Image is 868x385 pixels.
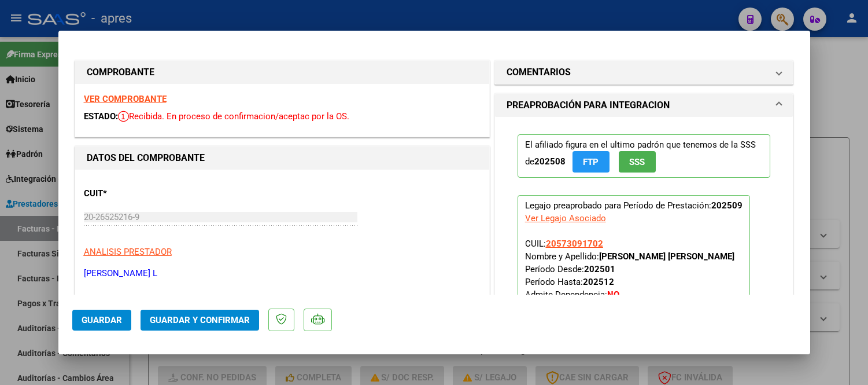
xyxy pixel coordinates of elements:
[87,152,205,163] strong: DATOS DEL COMPROBANTE
[118,111,349,122] span: Recibida. En proceso de confirmacion/aceptac por la OS.
[583,277,614,287] strong: 202512
[84,94,167,104] a: VER COMPROBANTE
[518,134,771,178] p: El afiliado figura en el ultimo padrón que tenemos de la SSS de
[711,200,743,211] strong: 202509
[84,267,481,280] p: [PERSON_NAME] L
[546,239,603,249] span: 20573091702
[572,151,610,173] button: FTP
[495,117,793,376] div: PREAPROBACIÓN PARA INTEGRACION
[518,195,750,349] p: Legajo preaprobado para Período de Prestación:
[82,315,122,325] span: Guardar
[72,310,131,331] button: Guardar
[583,157,599,167] span: FTP
[607,289,619,300] strong: NO
[507,65,571,79] h1: COMENTARIOS
[829,346,856,373] iframe: Intercom live chat
[619,151,656,173] button: SSS
[84,247,172,257] span: ANALISIS PRESTADOR
[525,239,734,313] span: CUIL: Nombre y Apellido: Período Desde: Período Hasta: Admite Dependencia:
[629,157,645,167] span: SSS
[507,98,670,112] h1: PREAPROBACIÓN PARA INTEGRACION
[150,315,250,325] span: Guardar y Confirmar
[141,310,259,331] button: Guardar y Confirmar
[534,156,566,167] strong: 202508
[599,251,734,262] strong: [PERSON_NAME] [PERSON_NAME]
[84,187,203,200] p: CUIT
[495,94,793,117] mat-expansion-panel-header: PREAPROBACIÓN PARA INTEGRACION
[87,67,154,78] strong: COMPROBANTE
[584,264,615,274] strong: 202501
[525,212,606,225] div: Ver Legajo Asociado
[495,61,793,84] mat-expansion-panel-header: COMENTARIOS
[84,111,118,122] span: ESTADO:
